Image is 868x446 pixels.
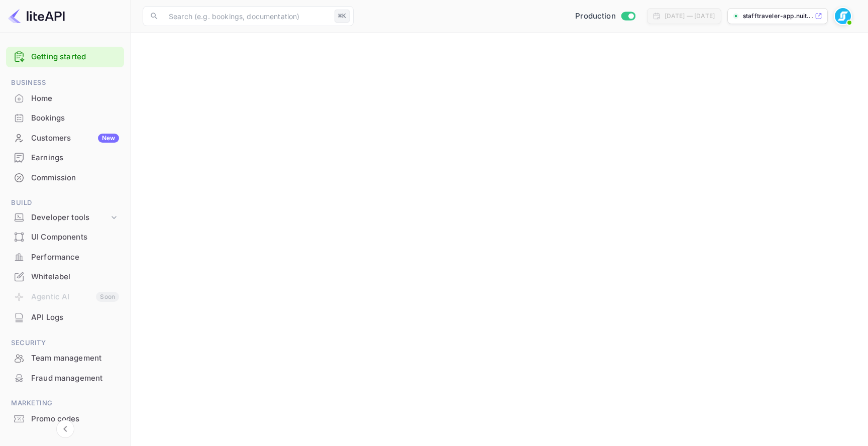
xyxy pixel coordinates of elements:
[31,152,119,164] div: Earnings
[6,209,124,227] div: Developer tools
[31,51,119,63] a: Getting started
[6,108,124,128] div: Bookings
[6,148,124,167] a: Earnings
[743,12,813,21] p: stafftraveler-app.nuit...
[31,312,119,323] div: API Logs
[6,338,124,349] span: Security
[8,8,65,24] img: LiteAPI logo
[6,349,124,367] a: Team management
[6,409,124,429] div: Promo codes
[6,248,124,266] a: Performance
[6,108,124,127] a: Bookings
[6,369,124,388] div: Fraud management
[6,369,124,387] a: Fraud management
[6,129,124,147] a: CustomersNew
[6,349,124,368] div: Team management
[6,89,124,107] a: Home
[6,168,124,188] div: Commission
[6,248,124,267] div: Performance
[575,11,616,22] span: Production
[31,271,119,283] div: Whitelabel
[6,47,124,67] div: Getting started
[31,373,119,384] div: Fraud management
[6,228,124,247] div: UI Components
[335,10,350,23] div: ⌘K
[6,308,124,326] a: API Logs
[31,133,119,144] div: Customers
[6,308,124,327] div: API Logs
[665,12,715,21] div: [DATE] — [DATE]
[31,93,119,104] div: Home
[31,212,109,224] div: Developer tools
[835,8,851,24] img: StaffTraveler Hotels
[6,267,124,287] div: Whitelabel
[31,232,119,243] div: UI Components
[6,267,124,286] a: Whitelabel
[6,168,124,187] a: Commission
[31,353,119,364] div: Team management
[6,228,124,246] a: UI Components
[6,77,124,88] span: Business
[6,197,124,208] span: Build
[163,6,331,26] input: Search (e.g. bookings, documentation)
[6,409,124,428] a: Promo codes
[31,413,119,425] div: Promo codes
[31,113,119,124] div: Bookings
[56,420,74,438] button: Collapse navigation
[31,252,119,263] div: Performance
[6,89,124,108] div: Home
[6,129,124,148] div: CustomersNew
[6,148,124,168] div: Earnings
[98,134,119,143] div: New
[6,398,124,409] span: Marketing
[31,172,119,184] div: Commission
[571,11,639,22] div: Switch to Sandbox mode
